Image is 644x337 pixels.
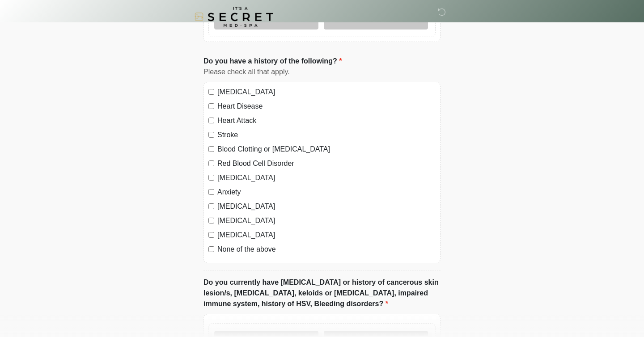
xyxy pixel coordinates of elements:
[208,160,214,166] input: Red Blood Cell Disorder
[208,203,214,209] input: [MEDICAL_DATA]
[217,230,436,240] label: [MEDICAL_DATA]
[217,173,436,183] label: [MEDICAL_DATA]
[208,103,214,109] input: Heart Disease
[208,175,214,181] input: [MEDICAL_DATA]
[208,189,214,195] input: Anxiety
[217,87,436,97] label: [MEDICAL_DATA]
[208,232,214,238] input: [MEDICAL_DATA]
[217,115,436,126] label: Heart Attack
[217,187,436,198] label: Anxiety
[203,277,441,309] label: Do you currently have [MEDICAL_DATA] or history of cancerous skin lesion/s, [MEDICAL_DATA], keloi...
[217,244,436,255] label: None of the above
[203,67,441,77] div: Please check all that apply.
[217,215,436,226] label: [MEDICAL_DATA]
[217,101,436,112] label: Heart Disease
[208,118,214,123] input: Heart Attack
[217,158,436,169] label: Red Blood Cell Disorder
[203,56,342,67] label: Do you have a history of the following?
[208,89,214,95] input: [MEDICAL_DATA]
[208,218,214,223] input: [MEDICAL_DATA]
[217,144,436,155] label: Blood Clotting or [MEDICAL_DATA]
[217,130,436,140] label: Stroke
[208,246,214,252] input: None of the above
[208,146,214,152] input: Blood Clotting or [MEDICAL_DATA]
[217,201,436,212] label: [MEDICAL_DATA]
[195,7,273,27] img: It's A Secret Med Spa Logo
[208,132,214,138] input: Stroke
